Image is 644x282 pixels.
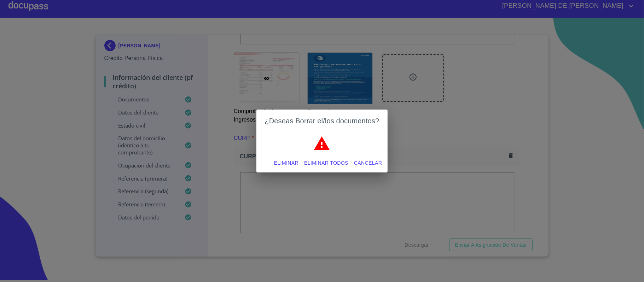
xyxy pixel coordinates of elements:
button: Eliminar [271,157,301,170]
span: Eliminar [274,159,298,168]
button: Eliminar todos [301,157,351,170]
span: Eliminar todos [304,159,348,168]
h2: ¿Deseas Borrar el/los documentos? [265,115,379,127]
button: Cancelar [351,157,385,170]
span: Cancelar [354,159,382,168]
